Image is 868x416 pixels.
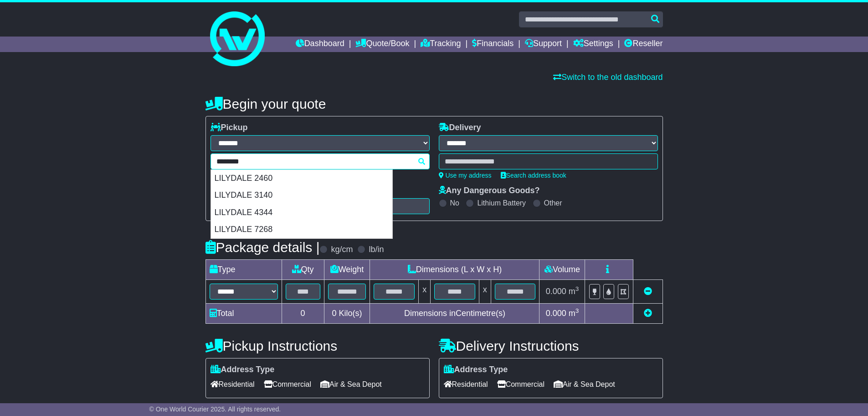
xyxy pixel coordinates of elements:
sup: 3 [575,285,579,292]
h4: Delivery Instructions [439,338,663,353]
span: Residential [211,377,255,391]
td: Dimensions (L x W x H) [370,260,539,280]
a: Reseller [624,37,663,52]
label: Address Type [211,365,275,375]
a: Settings [573,37,613,52]
span: 0 [332,309,336,318]
label: Pickup [211,123,248,133]
td: Volume [539,260,585,280]
div: LILYDALE 3140 [211,187,392,204]
label: Delivery [439,123,481,133]
a: Add new item [644,309,652,318]
span: m [569,287,579,296]
label: kg/cm [331,245,353,255]
span: m [569,309,579,318]
label: Address Type [444,365,508,375]
div: LILYDALE 2460 [211,170,392,187]
td: Kilo(s) [324,304,370,324]
td: Weight [324,260,370,280]
a: Use my address [439,172,492,179]
sup: 3 [575,307,579,314]
h4: Package details | [205,240,320,255]
span: Residential [444,377,488,391]
h4: Begin your quote [205,96,663,111]
td: Total [205,304,282,324]
label: Lithium Battery [477,199,526,207]
span: Air & Sea Depot [554,377,615,391]
div: LILYDALE 7268 [211,221,392,238]
typeahead: Please provide city [211,153,430,169]
td: Qty [282,260,324,280]
td: Dimensions in Centimetre(s) [370,304,539,324]
a: Financials [472,37,514,52]
span: 0.000 [546,287,566,296]
td: Type [205,260,282,280]
span: Commercial [497,377,544,391]
td: x [479,280,491,304]
td: 0 [282,304,324,324]
a: Dashboard [296,37,344,52]
a: Search address book [501,172,566,179]
span: 0.000 [546,309,566,318]
label: Any Dangerous Goods? [439,186,540,196]
a: Support [525,37,562,52]
a: Switch to the old dashboard [553,73,663,82]
label: No [450,199,459,207]
span: Commercial [264,377,311,391]
span: © One World Courier 2025. All rights reserved. [149,405,281,413]
a: Tracking [421,37,461,52]
a: Quote/Book [355,37,409,52]
a: Remove this item [644,287,652,296]
label: lb/in [369,245,384,255]
div: LILYDALE 4344 [211,204,392,221]
label: Other [544,199,562,207]
td: x [419,280,431,304]
h4: Pickup Instructions [205,338,430,353]
span: Air & Sea Depot [320,377,382,391]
